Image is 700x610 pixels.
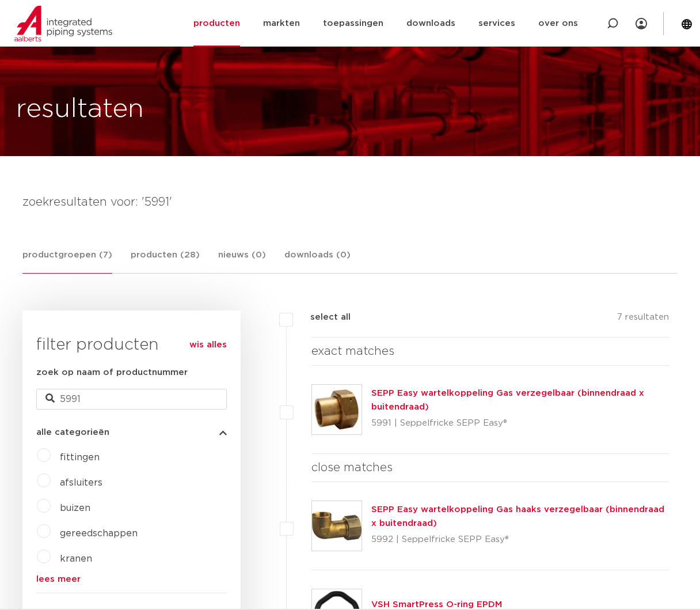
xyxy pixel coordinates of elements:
a: producten (28) [131,248,200,273]
a: fittingen [60,453,100,462]
p: 5991 | Seppelfricke SEPP Easy® [371,414,669,433]
a: VSH SmartPress O-ring EPDM [371,600,502,609]
a: buizen [60,503,90,513]
h4: close matches [311,459,669,477]
input: zoeken [36,389,227,410]
a: gereedschappen [60,529,138,538]
h4: exact matches [311,342,669,361]
h1: resultaten [16,91,144,128]
h3: filter producten [36,334,227,357]
img: Thumbnail for SEPP Easy wartelkoppeling Gas verzegelbaar (binnendraad x buitendraad) [312,385,362,434]
a: lees meer [36,575,227,584]
a: SEPP Easy wartelkoppeling Gas haaks verzegelbaar (binnendraad x buitendraad) [371,505,664,528]
p: 5992 | Seppelfricke SEPP Easy® [371,531,669,549]
button: alle categorieën [36,428,227,437]
p: 7 resultaten [617,310,669,328]
a: afsluiters [60,478,102,487]
a: downloads (0) [284,248,351,273]
img: Thumbnail for SEPP Easy wartelkoppeling Gas haaks verzegelbaar (binnendraad x buitendraad) [312,501,362,551]
a: wis alles [189,338,227,352]
label: select all [293,310,351,324]
a: kranen [60,554,92,563]
a: nieuws (0) [218,248,266,273]
a: productgroepen (7) [22,248,112,274]
span: alle categorieën [36,428,109,437]
label: zoek op naam of productnummer [36,366,188,380]
a: SEPP Easy wartelkoppeling Gas verzegelbaar (binnendraad x buitendraad) [371,389,644,411]
h4: zoekresultaten voor: '5991' [22,193,678,211]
